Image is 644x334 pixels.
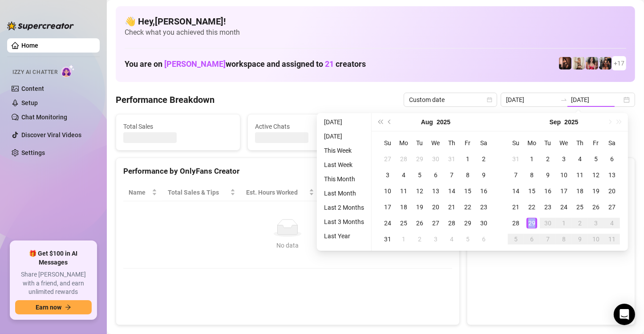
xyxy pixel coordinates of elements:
span: Total Sales & Tips [168,187,228,197]
span: Chat Conversion [384,187,439,197]
button: Earn nowarrow-right [15,300,92,314]
h1: You are on workspace and assigned to creators [125,59,366,69]
div: Est. Hours Worked [246,187,307,197]
th: Chat Conversion [379,184,452,201]
img: Erica (@ericabanks) [599,57,612,69]
input: Start date [506,95,557,105]
div: Open Intercom Messenger [614,304,635,325]
span: Sales / Hour [325,187,367,197]
img: AI Chatter [61,65,75,77]
img: Aaliyah (@edmflowerfairy) [586,57,598,69]
span: calendar [487,97,492,102]
span: Izzy AI Chatter [12,68,57,77]
span: + 17 [614,58,624,68]
div: No data [132,240,443,250]
h4: Performance Breakdown [116,94,215,106]
img: Dragonjen710 (@dragonjen) [559,57,571,69]
span: arrow-right [65,304,71,310]
a: Settings [21,149,45,156]
span: [PERSON_NAME] [164,59,226,69]
a: Chat Monitoring [21,114,67,121]
span: Share [PERSON_NAME] with a friend, and earn unlimited rewards [15,270,92,297]
span: 🎁 Get $100 in AI Messages [15,249,92,267]
img: Monique (@moneybagmoee) [572,57,585,69]
th: Sales / Hour [320,184,379,201]
span: Name [129,187,150,197]
a: Content [21,85,44,92]
span: Earn now [36,304,61,311]
input: End date [571,95,622,105]
span: Total Sales [123,122,233,131]
th: Total Sales & Tips [162,184,241,201]
span: to [560,96,567,103]
th: Name [123,184,162,201]
span: swap-right [560,96,567,103]
div: Performance by OnlyFans Creator [123,165,452,177]
span: Custom date [409,93,492,106]
a: Setup [21,99,38,106]
span: 21 [325,59,334,69]
a: Discover Viral Videos [21,131,81,138]
img: logo-BBDzfeDw.svg [7,21,74,30]
a: Home [21,42,38,49]
span: Messages Sent [387,122,496,131]
span: Active Chats [255,122,365,131]
span: Check what you achieved this month [125,28,626,37]
div: Sales by OnlyFans Creator [474,165,628,177]
h4: 👋 Hey, [PERSON_NAME] ! [125,15,626,28]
